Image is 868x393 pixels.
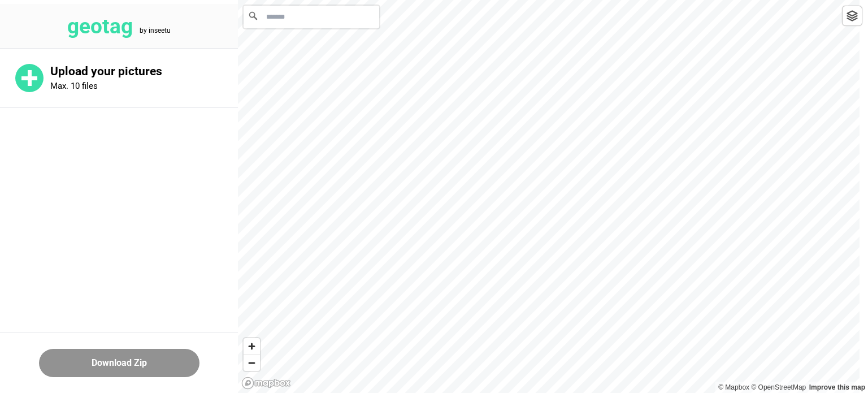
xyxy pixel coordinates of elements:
[67,14,133,38] tspan: geotag
[241,377,291,390] a: Mapbox logo
[847,10,858,21] img: toggleLayer
[244,355,260,371] span: Zoom out
[50,81,98,91] p: Max. 10 files
[244,6,379,28] input: Ricerca
[718,383,749,391] a: Mapbox
[140,27,171,34] tspan: by inseetu
[244,338,260,355] button: Zoom in
[751,383,806,391] a: OpenStreetMap
[809,383,865,391] a: Map feedback
[244,355,260,371] button: Zoom out
[39,349,199,377] button: Download Zip
[50,64,238,79] p: Upload your pictures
